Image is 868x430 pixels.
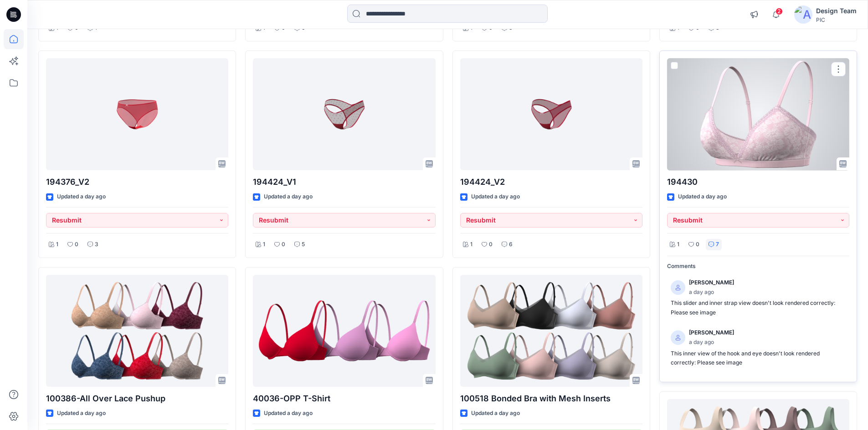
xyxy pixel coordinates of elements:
[253,392,435,405] p: 40036-OPP T-Shirt
[677,240,679,249] p: 1
[264,409,313,418] p: Updated a day ago
[671,298,846,317] p: This slider and inner strap view doesn't look rendered correctly: Please see image
[263,240,265,249] p: 1
[57,409,106,418] p: Updated a day ago
[667,262,849,271] p: Comments
[253,58,435,171] a: 194424_V1
[460,176,642,188] p: 194424_V2
[253,275,435,387] a: 40036-OPP T-Shirt
[689,278,734,288] p: [PERSON_NAME]
[460,275,642,387] a: 100518 Bonded Bra with Mesh Inserts
[95,240,98,249] p: 3
[282,240,285,249] p: 0
[689,288,734,297] p: a day ago
[75,240,78,249] p: 0
[264,192,313,202] p: Updated a day ago
[667,58,849,171] a: 194430
[46,275,228,387] a: 100386-All Over Lace Pushup
[689,338,734,347] p: a day ago
[716,240,719,249] p: 7
[471,409,520,418] p: Updated a day ago
[471,192,520,202] p: Updated a day ago
[776,8,783,15] span: 2
[667,324,849,371] a: [PERSON_NAME]a day agoThis inner view of the hook and eye doesn't look rendered correctly: Please...
[46,392,228,405] p: 100386-All Over Lace Pushup
[46,176,228,188] p: 194376_V2
[489,240,493,249] p: 0
[46,58,228,171] a: 194376_V2
[816,16,857,23] div: PIC
[667,176,849,188] p: 194430
[57,192,106,202] p: Updated a day ago
[675,285,681,290] svg: avatar
[689,328,734,338] p: [PERSON_NAME]
[56,240,58,249] p: 1
[509,240,513,249] p: 6
[253,176,435,188] p: 194424_V1
[470,240,473,249] p: 1
[667,274,849,321] a: [PERSON_NAME]a day agoThis slider and inner strap view doesn't look rendered correctly: Please se...
[675,335,681,340] svg: avatar
[696,240,699,249] p: 0
[460,392,642,405] p: 100518 Bonded Bra with Mesh Inserts
[460,58,642,171] a: 194424_V2
[302,240,305,249] p: 5
[816,5,857,16] div: Design Team
[678,192,727,202] p: Updated a day ago
[794,5,812,24] img: avatar
[671,349,846,368] p: This inner view of the hook and eye doesn't look rendered correctly: Please see image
